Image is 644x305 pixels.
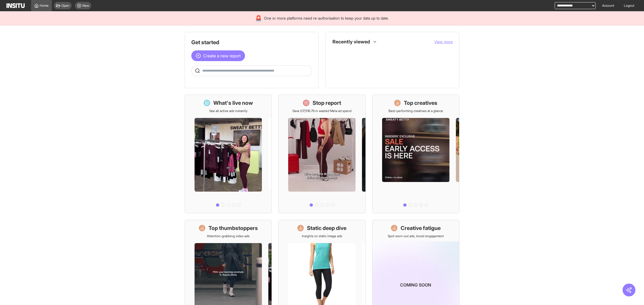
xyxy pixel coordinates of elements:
h1: Top thumbstoppers [208,224,258,232]
p: Save £17,516.79 in wasted Meta ad spend [292,109,352,113]
h1: Stop report [313,99,341,107]
h1: Static deep dive [307,224,346,232]
span: Open [61,3,69,8]
p: Best-performing creatives at a glance [389,109,443,113]
p: Attention-grabbing video ads [207,234,250,238]
div: 🚨 [255,14,262,22]
span: New [82,3,89,8]
a: What's live nowSee all active ads instantly [185,95,272,213]
button: Create a new report [191,50,245,61]
button: View more [434,39,453,44]
p: Insights on static image ads [302,234,342,238]
img: Logo [6,3,25,8]
p: See all active ads instantly [209,109,247,113]
a: Top creativesBest-performing creatives at a glance [372,95,459,213]
h1: Get started [191,39,312,46]
span: One or more platforms need re-authorisation to keep your data up to date. [264,16,389,21]
h1: Top creatives [404,99,437,107]
span: Create a new report [203,53,241,59]
span: View more [434,39,453,44]
span: Home [40,3,49,8]
h1: What's live now [213,99,253,107]
a: Stop reportSave £17,516.79 in wasted Meta ad spend [278,95,365,213]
